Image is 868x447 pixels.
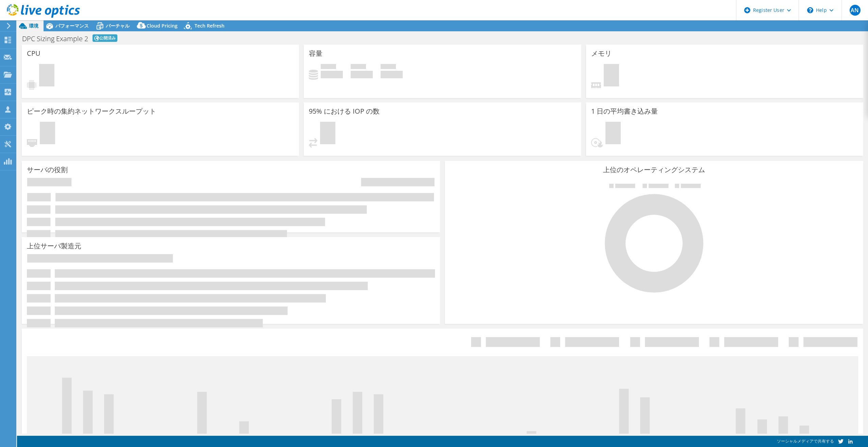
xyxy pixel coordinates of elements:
[195,22,224,29] span: Tech Refresh
[93,34,117,42] span: 公開済み
[321,71,343,78] h4: 0 GiB
[591,107,658,115] h3: 1 日の平均書き込み量
[309,50,322,57] h3: 容量
[351,64,366,71] span: 空き
[309,107,380,115] h3: 95% における IOP の数
[591,50,612,57] h3: メモリ
[850,5,861,16] span: AN
[27,107,156,115] h3: ピーク時の集約ネットワークスループット
[29,22,38,29] span: 環境
[321,64,336,71] span: 使用済み
[22,35,88,42] h1: DPC Sizing Example 2
[39,64,54,88] span: 保留中
[777,438,834,444] span: ソーシャルメディアで共有する
[27,242,81,250] h3: 上位サーバ製造元
[147,22,178,29] span: Cloud Pricing
[807,7,813,13] svg: \n
[351,71,373,78] h4: 0 GiB
[40,122,55,146] span: 保留中
[381,64,396,71] span: 合計
[605,122,621,146] span: 保留中
[604,64,619,88] span: 保留中
[450,166,858,173] h3: 上位のオペレーティングシステム
[55,22,89,29] span: パフォーマンス
[106,22,130,29] span: バーチャル
[381,71,403,78] h4: 0 GiB
[27,50,40,57] h3: CPU
[27,166,68,173] h3: サーバの役割
[320,122,335,146] span: 保留中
